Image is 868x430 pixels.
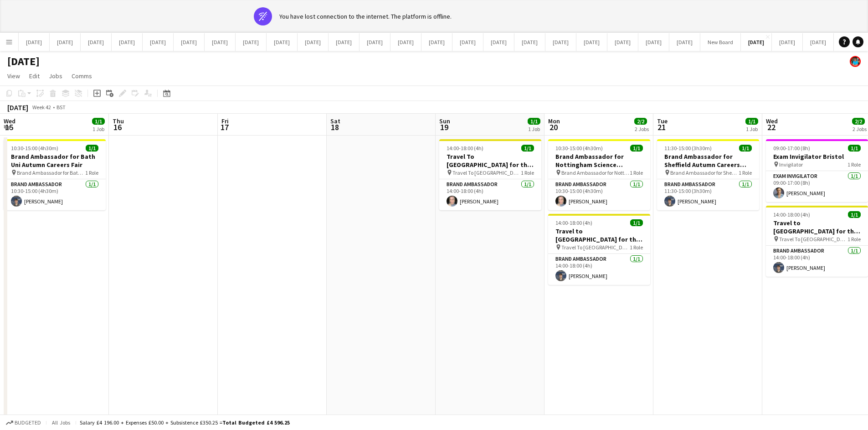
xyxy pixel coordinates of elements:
[439,179,541,210] app-card-role: Brand Ambassador1/114:00-18:00 (4h)[PERSON_NAME]
[766,152,868,161] h3: Exam Invigilator Bristol
[15,420,41,426] span: Budgeted
[452,169,521,176] span: Travel To [GEOGRAPHIC_DATA] for the Engineering Science and Technology Fair
[657,117,668,125] span: Tue
[439,139,541,210] app-job-card: 14:00-18:00 (4h)1/1Travel To [GEOGRAPHIC_DATA] for the Engineering Science and Technology Fair Tr...
[7,72,20,80] span: View
[664,145,712,152] span: 11:30-15:00 (3h30m)
[438,122,450,132] span: 19
[390,33,421,51] button: [DATE]
[548,152,650,169] h3: Brand Ambassador for Nottingham Science Engineering & Technology fair
[329,33,360,51] button: [DATE]
[483,33,514,51] button: [DATE]
[700,33,741,51] button: New Board
[773,145,810,152] span: 09:00-17:00 (8h)
[848,211,861,218] span: 1/1
[143,33,174,51] button: [DATE]
[68,70,96,82] a: Comms
[174,33,205,51] button: [DATE]
[113,117,124,125] span: Thu
[547,122,560,132] span: 20
[741,33,772,51] button: [DATE]
[848,145,861,152] span: 1/1
[92,126,104,132] div: 1 Job
[656,122,668,132] span: 21
[4,139,106,210] app-job-card: 10:30-15:00 (4h30m)1/1Brand Ambassador for Bath Uni Autumn Careers Fair Brand Ambassador for Bath...
[766,139,868,202] app-job-card: 09:00-17:00 (8h)1/1Exam Invigilator Bristol Invigilator1 RoleExam Invigilator1/109:00-17:00 (8h)[...
[439,117,450,125] span: Sun
[739,169,752,176] span: 1 Role
[561,244,630,251] span: Travel To [GEOGRAPHIC_DATA] for the Autumn Careers Fair on [DATE]
[766,117,778,125] span: Wed
[26,70,43,82] a: Edit
[421,33,452,51] button: [DATE]
[72,72,92,80] span: Comms
[7,55,40,68] h1: [DATE]
[850,56,861,67] app-user-avatar: Oscar Peck
[521,145,534,152] span: 1/1
[4,70,24,82] a: View
[447,145,483,152] span: 14:00-18:00 (4h)
[634,118,647,125] span: 2/2
[545,33,576,51] button: [DATE]
[739,145,752,152] span: 1/1
[670,169,739,176] span: Brand Ambassador for Sheffield Uni Autumn Careers Fair
[555,145,603,152] span: 10:30-15:00 (4h30m)
[236,33,267,51] button: [DATE]
[766,246,868,277] app-card-role: Brand Ambassador1/114:00-18:00 (4h)[PERSON_NAME]
[576,33,607,51] button: [DATE]
[657,152,759,169] h3: Brand Ambassador for Sheffield Autumn Careers Fair
[330,117,340,125] span: Sat
[4,117,15,125] span: Wed
[7,103,28,112] div: [DATE]
[555,219,592,226] span: 14:00-18:00 (4h)
[221,117,229,125] span: Fri
[746,126,758,132] div: 1 Job
[772,33,803,51] button: [DATE]
[548,254,650,285] app-card-role: Brand Ambassador1/114:00-18:00 (4h)[PERSON_NAME]
[11,145,58,152] span: 10:30-15:00 (4h30m)
[30,104,53,111] span: Week 42
[548,139,650,210] div: 10:30-15:00 (4h30m)1/1Brand Ambassador for Nottingham Science Engineering & Technology fair Brand...
[81,33,112,51] button: [DATE]
[19,33,50,51] button: [DATE]
[329,122,340,132] span: 18
[5,418,42,428] button: Budgeted
[439,152,541,169] h3: Travel To [GEOGRAPHIC_DATA] for the Engineering Science and Technology Fair
[4,152,106,169] h3: Brand Ambassador for Bath Uni Autumn Careers Fair
[528,118,540,125] span: 1/1
[452,33,483,51] button: [DATE]
[112,33,143,51] button: [DATE]
[766,206,868,277] app-job-card: 14:00-18:00 (4h)1/1Travel to [GEOGRAPHIC_DATA] for the Stem Careers fair on [DATE] Travel To [GEO...
[49,72,62,80] span: Jobs
[298,33,329,51] button: [DATE]
[745,118,758,125] span: 1/1
[561,169,630,176] span: Brand Ambassador for Nottingham Science Engineering & Technology fair
[548,179,650,210] app-card-role: Brand Ambassador1/110:30-15:00 (4h30m)[PERSON_NAME]
[528,126,540,132] div: 1 Job
[85,169,98,176] span: 1 Role
[847,236,861,243] span: 1 Role
[92,118,105,125] span: 1/1
[773,211,810,218] span: 14:00-18:00 (4h)
[669,33,700,51] button: [DATE]
[635,126,649,132] div: 2 Jobs
[607,33,638,51] button: [DATE]
[17,169,85,176] span: Brand Ambassador for Bath Uni Autumn Careers Fair
[279,12,452,20] div: You have lost connection to the internet. The platform is offline.
[56,104,66,111] div: BST
[205,33,236,51] button: [DATE]
[766,219,868,235] h3: Travel to [GEOGRAPHIC_DATA] for the Stem Careers fair on [DATE]
[779,236,847,243] span: Travel To [GEOGRAPHIC_DATA] for Stem Careers Fair on [DATE]
[111,122,124,132] span: 16
[657,179,759,210] app-card-role: Brand Ambassador1/111:30-15:00 (3h30m)[PERSON_NAME]
[45,70,66,82] a: Jobs
[80,419,290,426] div: Salary £4 196.00 + Expenses £50.00 + Subsistence £350.25 =
[548,227,650,243] h3: Travel to [GEOGRAPHIC_DATA] for the Autumn Careers fair on [DATE]
[803,33,834,51] button: [DATE]
[657,139,759,210] app-job-card: 11:30-15:00 (3h30m)1/1Brand Ambassador for Sheffield Autumn Careers Fair Brand Ambassador for She...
